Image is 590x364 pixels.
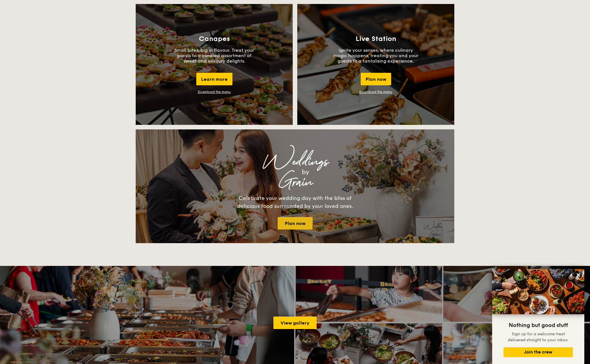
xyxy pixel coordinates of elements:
p: Small bites, big in flavour. Treat your guests to a curated assortment of sweet and savoury delig... [172,47,257,64]
a: Plan now [278,217,313,229]
a: Download the menu [198,90,231,94]
img: DSC07876-Edit02-Large.jpeg [492,269,584,314]
div: Learn more [196,73,232,85]
div: Celebrate your wedding day with the bliss of delicious food surrounded by your loved ones. [231,194,359,210]
span: Nothing but good stuff [509,322,568,329]
h3: Canapes [199,35,230,43]
div: Plan now [361,73,391,85]
p: Ignite your senses, where culinary magic happens, treating you and your guests to a tantalising e... [333,47,418,64]
span: Sign up for a welcome treat delivered straight to your inbox. [508,332,569,342]
button: Close [574,270,583,280]
div: by [207,167,404,177]
a: View gallery [273,317,317,329]
div: Grain [186,177,404,187]
h3: Live Station [356,35,396,43]
div: Weddings [186,157,404,167]
button: Join the crew [504,347,573,357]
a: Download the menu [359,90,392,94]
